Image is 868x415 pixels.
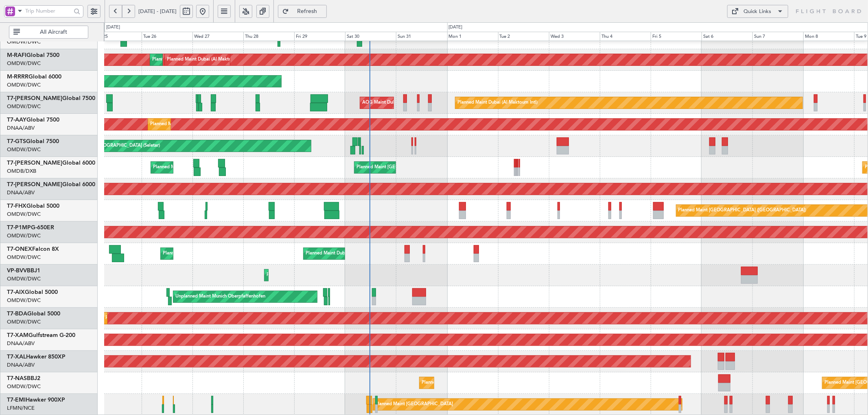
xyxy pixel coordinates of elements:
[7,311,27,317] span: T7-BDA
[7,311,60,317] a: T7-BDAGlobal 5000
[422,377,513,389] div: Planned Maint Abuja ([PERSON_NAME] Intl)
[7,361,35,369] a: DNAA/ABV
[498,32,549,41] div: Tue 2
[727,5,788,18] button: Quick Links
[375,398,453,411] div: Planned Maint [GEOGRAPHIC_DATA]
[7,182,62,187] span: T7-[PERSON_NAME]
[105,312,186,324] div: Planned Maint Dubai (Al Maktoum Intl)
[7,211,41,218] a: OMDW/DWC
[59,140,160,152] div: Unplanned Maint [GEOGRAPHIC_DATA] (Seletar)
[7,146,41,153] a: OMDW/DWC
[163,248,243,260] div: Planned Maint Dubai (Al Maktoum Intl)
[7,160,95,166] a: T7-[PERSON_NAME]Global 6000
[7,225,54,230] a: T7-P1MPG-650ER
[291,9,324,14] span: Refresh
[7,139,26,144] span: T7-GTS
[7,74,61,80] a: M-RRRRGlobal 6000
[356,161,492,174] div: Planned Maint [GEOGRAPHIC_DATA] ([GEOGRAPHIC_DATA] Intl)
[7,246,59,252] a: T7-ONEXFalcon 8X
[153,161,289,174] div: Planned Maint [GEOGRAPHIC_DATA] ([GEOGRAPHIC_DATA] Intl)
[7,268,40,274] a: VP-BVVBBJ1
[7,289,25,295] span: T7-AIX
[7,340,35,347] a: DNAA/ABV
[7,289,58,295] a: T7-AIXGlobal 5000
[167,54,247,66] div: Planned Maint Dubai (Al Maktoum Intl)
[7,167,36,175] a: OMDB/DXB
[7,318,41,326] a: OMDW/DWC
[7,397,65,403] a: T7-EMIHawker 900XP
[7,332,28,338] span: T7-XAM
[7,52,59,58] a: M-RAFIGlobal 7500
[267,269,347,281] div: Planned Maint Dubai (Al Maktoum Intl)
[294,32,345,41] div: Fri 29
[678,204,807,217] div: Planned Maint [GEOGRAPHIC_DATA] ([GEOGRAPHIC_DATA])
[7,376,27,381] span: T7-NAS
[7,203,26,209] span: T7-FHX
[7,404,35,412] a: LFMN/NCE
[142,32,192,41] div: Tue 26
[7,254,41,261] a: OMDW/DWC
[457,97,538,109] div: Planned Maint Dubai (Al Maktoum Intl)
[7,96,62,101] span: T7-[PERSON_NAME]
[7,246,32,252] span: T7-ONEX
[150,118,230,130] div: Planned Maint Dubai (Al Maktoum Intl)
[25,5,71,17] input: Trip Number
[345,32,396,41] div: Sat 30
[7,189,35,196] a: DNAA/ABV
[396,32,447,41] div: Sun 31
[7,139,59,144] a: T7-GTSGlobal 7500
[7,52,26,58] span: M-RAFI
[9,26,88,39] button: All Aircraft
[752,32,803,41] div: Sun 7
[7,117,59,123] a: T7-AAYGlobal 7500
[7,225,31,230] span: T7-P1MP
[106,24,120,31] div: [DATE]
[7,275,41,282] a: OMDW/DWC
[7,60,41,67] a: OMDW/DWC
[7,74,28,80] span: M-RRRR
[7,124,35,132] a: DNAA/ABV
[744,8,772,16] div: Quick Links
[7,232,41,239] a: OMDW/DWC
[192,32,243,41] div: Wed 27
[7,354,26,360] span: T7-XAL
[22,29,85,35] span: All Aircraft
[7,182,95,187] a: T7-[PERSON_NAME]Global 6000
[449,24,463,31] div: [DATE]
[447,32,498,41] div: Mon 1
[7,354,66,360] a: T7-XALHawker 850XP
[7,268,27,274] span: VP-BVV
[600,32,651,41] div: Thu 4
[278,5,327,18] button: Refresh
[702,32,752,41] div: Sat 6
[152,54,232,66] div: Planned Maint Dubai (Al Maktoum Intl)
[7,332,75,338] a: T7-XAMGulfstream G-200
[7,117,26,123] span: T7-AAY
[7,297,41,304] a: OMDW/DWC
[651,32,702,41] div: Fri 5
[91,32,142,41] div: Mon 25
[243,32,294,41] div: Thu 28
[175,291,265,303] div: Unplanned Maint Munich Oberpfaffenhofen
[7,397,26,403] span: T7-EMI
[7,383,41,390] a: OMDW/DWC
[138,8,177,15] span: [DATE] - [DATE]
[7,38,41,46] a: OMDW/DWC
[7,203,59,209] a: T7-FHXGlobal 5000
[7,96,95,101] a: T7-[PERSON_NAME]Global 7500
[7,376,40,381] a: T7-NASBBJ2
[549,32,600,41] div: Wed 3
[306,248,386,260] div: Planned Maint Dubai (Al Maktoum Intl)
[7,160,62,166] span: T7-[PERSON_NAME]
[7,81,41,89] a: OMDW/DWC
[362,97,436,109] div: AOG Maint Dubai (Al Maktoum Intl)
[7,103,41,110] a: OMDW/DWC
[803,32,854,41] div: Mon 8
